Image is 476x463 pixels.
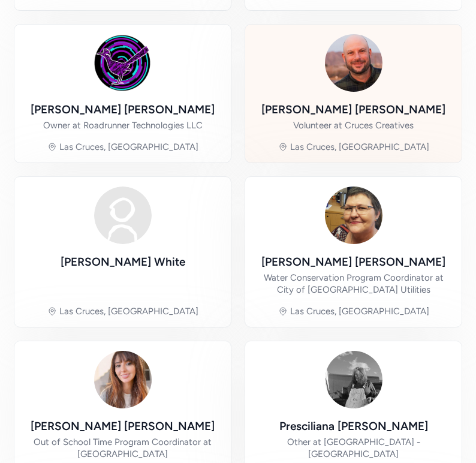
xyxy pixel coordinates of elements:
[255,436,452,460] div: Other at [GEOGRAPHIC_DATA] - [GEOGRAPHIC_DATA]
[261,254,445,270] div: [PERSON_NAME] [PERSON_NAME]
[61,254,185,270] div: [PERSON_NAME] White
[325,187,382,244] img: Avatar
[279,418,428,435] div: Presciliana [PERSON_NAME]
[94,351,152,408] img: Avatar
[31,418,215,435] div: [PERSON_NAME] [PERSON_NAME]
[24,436,221,460] div: Out of School Time Program Coordinator at [GEOGRAPHIC_DATA]
[325,351,382,408] img: Avatar
[94,187,152,244] img: Avatar
[255,272,452,296] div: Water Conservation Program Coordinator at City of [GEOGRAPHIC_DATA] Utilities
[59,305,198,317] div: Las Cruces, [GEOGRAPHIC_DATA]
[261,101,445,118] div: [PERSON_NAME] [PERSON_NAME]
[325,34,382,92] img: Avatar
[290,141,429,153] div: Las Cruces, [GEOGRAPHIC_DATA]
[43,119,203,131] div: Owner at Roadrunner Technologies LLC
[293,119,414,131] div: Volunteer at Cruces Creatives
[94,34,152,92] img: Avatar
[31,101,215,118] div: [PERSON_NAME] [PERSON_NAME]
[290,305,429,317] div: Las Cruces, [GEOGRAPHIC_DATA]
[59,141,198,153] div: Las Cruces, [GEOGRAPHIC_DATA]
